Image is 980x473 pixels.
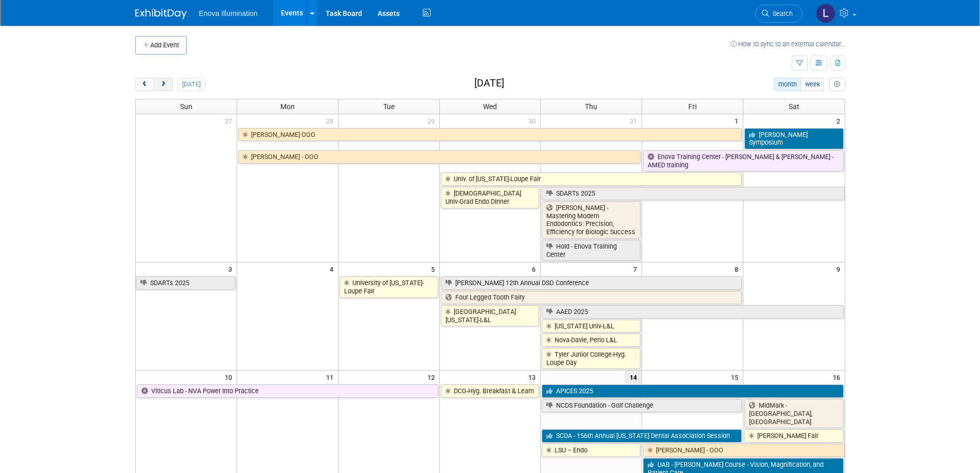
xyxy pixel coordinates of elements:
[542,320,640,333] a: [US_STATE] Univ-L&L
[430,262,439,275] span: 5
[643,444,844,457] a: [PERSON_NAME] - OOO
[734,262,743,275] span: 8
[835,262,845,275] span: 9
[643,150,843,171] a: Enova Training Center - [PERSON_NAME] & [PERSON_NAME] - AMED training
[789,102,799,111] span: Sat
[542,187,844,200] a: SDARTs 2025
[542,444,640,457] a: LSU – Endo
[329,262,338,275] span: 4
[441,276,742,290] a: [PERSON_NAME] 12th Annual DSO Conference
[227,262,237,275] span: 3
[542,384,843,398] a: APICES 2025
[135,36,187,55] button: Add Event
[154,78,173,91] button: next
[527,371,540,383] span: 13
[325,114,338,127] span: 28
[224,371,237,383] span: 10
[744,429,843,443] a: [PERSON_NAME] Fair
[426,371,439,383] span: 12
[730,371,743,383] span: 15
[625,371,642,383] span: 14
[340,276,438,297] a: University of [US_STATE]-Loupe Fair
[135,78,154,91] button: prev
[542,201,640,239] a: [PERSON_NAME] - Mastering Modern Endodontics: Precision, Efficiency for Biologic Success
[832,371,845,383] span: 16
[816,4,835,23] img: Lucas Mlinarcik
[542,348,640,369] a: Tyler Junior College-Hyg. Loupe Day
[137,384,438,398] a: Viticus Lab - NVA Power Into Practice
[224,114,237,127] span: 27
[730,40,845,48] a: How to sync to an external calendar...
[629,114,642,127] span: 31
[280,102,295,111] span: Mon
[135,9,187,19] img: ExhibitDay
[774,78,801,91] button: month
[542,399,742,412] a: NCDS Foundation - Golf Challenge
[632,262,642,275] span: 7
[441,291,742,304] a: Four Legged Tooth Fairy
[199,9,258,17] span: Enova Illumination
[441,384,540,398] a: DCG-Hyg. Breakfast & Learn
[769,10,793,17] span: Search
[136,276,236,290] a: SDARTs 2025
[585,102,597,111] span: Thu
[542,429,742,443] a: SCDA - 156th Annual [US_STATE] Dental Association Session
[180,102,192,111] span: Sun
[441,305,540,326] a: [GEOGRAPHIC_DATA][US_STATE]-L&L
[800,78,824,91] button: week
[542,334,640,347] a: Nova-Davie, Perio L&L
[441,172,742,186] a: Univ. of [US_STATE]-Loupe Fair
[834,81,841,88] i: Personalize Calendar
[325,371,338,383] span: 11
[238,150,640,164] a: [PERSON_NAME] - OOO
[177,78,205,91] button: [DATE]
[744,128,843,149] a: [PERSON_NAME] Symposium
[426,114,439,127] span: 29
[383,102,395,111] span: Tue
[835,114,845,127] span: 2
[744,399,843,428] a: MidMark - [GEOGRAPHIC_DATA], [GEOGRAPHIC_DATA]
[542,305,843,319] a: AAED 2025
[829,78,845,91] button: myCustomButton
[688,102,697,111] span: Fri
[483,102,497,111] span: Wed
[734,114,743,127] span: 1
[531,262,540,275] span: 6
[542,240,640,261] a: Hold - Enova Training Center
[474,78,504,89] h2: [DATE]
[441,187,540,208] a: [DEMOGRAPHIC_DATA] Univ-Grad Endo Dinner
[238,128,742,142] a: [PERSON_NAME] OOO
[755,5,803,23] a: Search
[527,114,540,127] span: 30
